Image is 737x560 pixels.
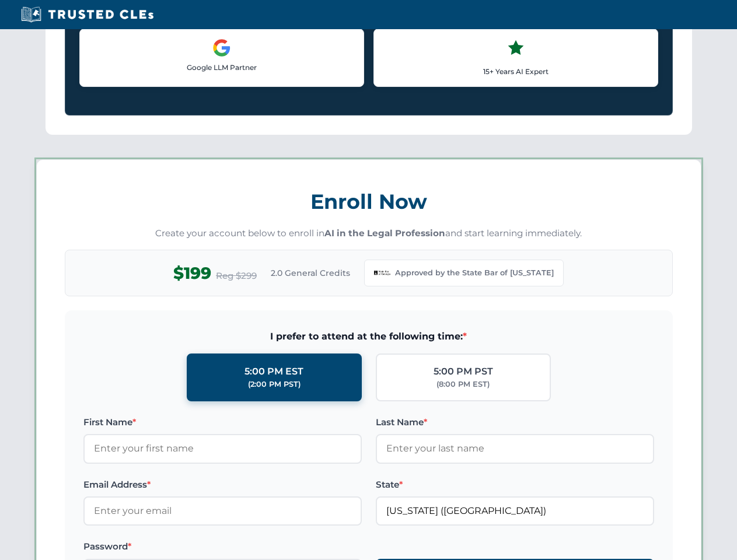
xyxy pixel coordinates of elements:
img: Trusted CLEs [18,6,157,23]
span: I prefer to attend at the following time: [83,329,654,344]
img: Google [212,38,231,57]
p: Google LLM Partner [89,62,354,73]
label: Email Address [83,478,362,492]
label: First Name [83,415,362,429]
label: Password [83,540,362,554]
span: 2.0 General Credits [271,267,350,279]
label: State [376,478,654,492]
input: Enter your first name [83,434,362,463]
input: Enter your last name [376,434,654,463]
div: 5:00 PM EST [244,364,303,379]
input: Georgia (GA) [376,496,654,526]
strong: AI in the Legal Profession [324,228,445,239]
span: Reg $299 [216,269,257,283]
p: Create your account below to enroll in and start learning immediately. [65,227,673,240]
label: Last Name [376,415,654,429]
span: Approved by the State Bar of [US_STATE] [395,267,554,279]
div: (8:00 PM EST) [436,379,490,390]
span: $199 [173,260,211,286]
div: 5:00 PM PST [434,364,493,379]
h3: Enroll Now [65,183,673,220]
div: (2:00 PM PST) [248,379,301,390]
input: Enter your email [83,496,362,526]
img: Georgia Bar [374,265,390,281]
p: 15+ Years AI Expert [383,66,648,77]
